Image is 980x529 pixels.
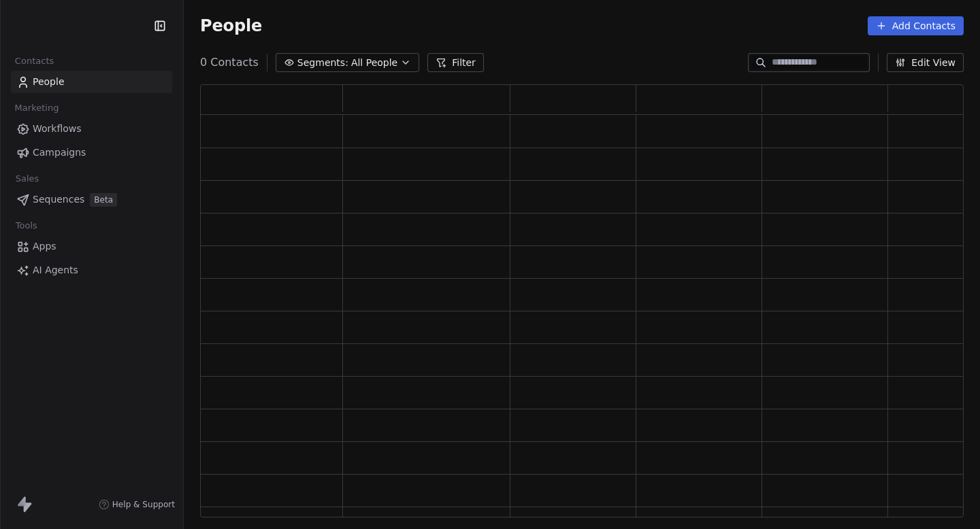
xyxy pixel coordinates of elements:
a: People [11,71,172,93]
span: People [33,75,65,89]
a: Campaigns [11,141,172,164]
span: Workflows [33,122,82,136]
span: People [200,16,262,36]
span: Tools [10,216,43,236]
span: Sequences [33,192,84,207]
span: Campaigns [33,146,86,160]
span: All People [351,56,397,70]
span: Contacts [9,51,60,71]
a: AI Agents [11,259,172,281]
a: Help & Support [99,499,175,510]
span: AI Agents [33,263,78,277]
button: Edit View [887,53,964,72]
a: Workflows [11,118,172,140]
span: Marketing [9,98,65,118]
span: Help & Support [112,499,175,510]
button: Filter [427,53,484,72]
span: Beta [90,193,117,207]
a: Apps [11,235,172,258]
span: Segments: [297,56,348,70]
span: Apps [33,239,56,254]
span: 0 Contacts [200,54,259,71]
button: Add Contacts [868,16,964,35]
a: SequencesBeta [11,188,172,211]
span: Sales [10,169,45,189]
